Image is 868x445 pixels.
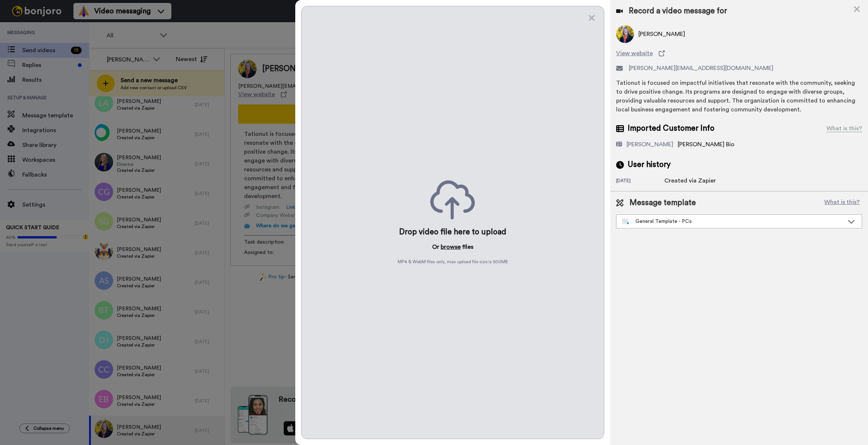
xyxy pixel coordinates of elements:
[11,16,137,40] div: message notification from Grant, 9w ago. Thanks for being with us for 4 months - it's flown by! H...
[664,176,716,185] div: Created via Zapier
[629,64,773,73] span: [PERSON_NAME][EMAIL_ADDRESS][DOMAIN_NAME]
[616,78,862,114] div: Tationut is focused on impactful initiatives that resonate with the community, seeking to drive p...
[629,197,696,208] span: Message template
[622,218,844,225] div: General Template - PCs
[628,159,671,170] span: User history
[17,22,29,34] img: Profile image for Grant
[616,49,862,58] a: View website
[616,178,664,185] div: [DATE]
[616,49,653,58] span: View website
[678,141,734,147] span: [PERSON_NAME] Bio
[627,140,673,149] div: [PERSON_NAME]
[622,219,629,225] img: nextgen-template.svg
[628,123,714,134] span: Imported Customer Info
[32,29,128,35] p: Message from Grant, sent 9w ago
[826,124,862,133] div: What is this?
[441,242,461,251] button: browse
[32,21,128,29] p: Thanks for being with us for 4 months - it's flown by! How can we make the next 4 months even bet...
[398,259,508,265] span: MP4 & WebM files only, max upload file size is 500 MB
[399,227,506,237] div: Drop video file here to upload
[822,197,862,208] button: What is this?
[432,242,473,251] p: Or files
